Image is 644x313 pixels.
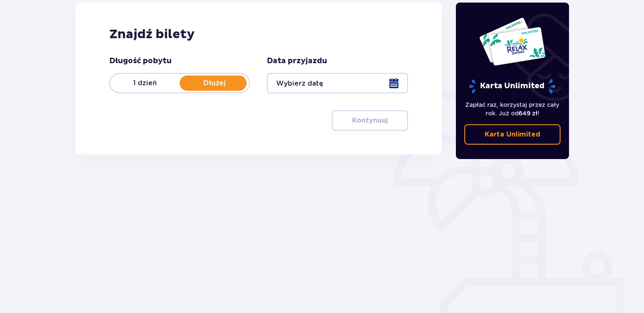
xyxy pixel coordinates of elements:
span: 649 zł [519,110,538,117]
p: 1 dzień [110,78,180,88]
img: Dwie karty całoroczne do Suntago z napisem 'UNLIMITED RELAX', na białym tle z tropikalnymi liśćmi... [479,17,546,66]
p: Zapłać raz, korzystaj przez cały rok. Już od ! [464,101,561,117]
a: Karta Unlimited [464,124,561,145]
p: Kontynuuj [352,116,388,125]
p: Dłużej [180,78,249,88]
p: Karta Unlimited [468,79,556,94]
p: Długość pobytu [109,56,172,66]
button: Kontynuuj [332,110,408,131]
h2: Znajdź bilety [109,26,408,42]
p: Karta Unlimited [485,130,540,139]
p: Data przyjazdu [267,56,327,66]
